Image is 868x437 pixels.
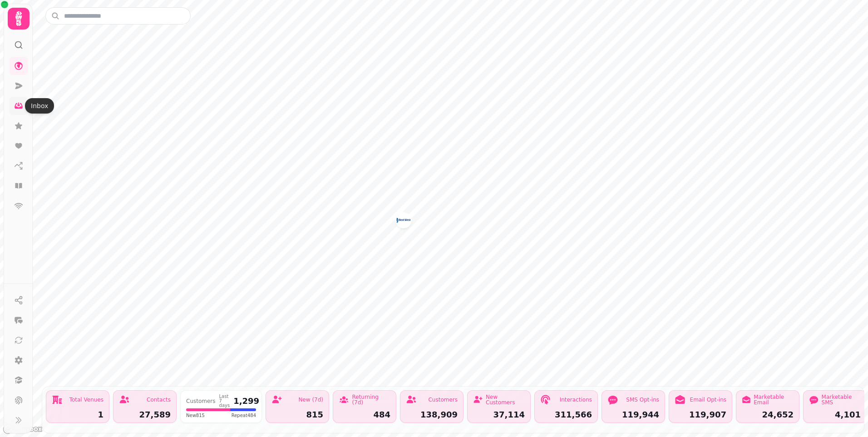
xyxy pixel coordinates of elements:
[186,412,205,419] span: New 815
[560,397,592,402] div: Interactions
[822,394,861,405] div: Marketable SMS
[147,397,171,402] div: Contacts
[396,213,411,230] div: Map marker
[219,394,230,408] div: Last 7 days
[406,411,458,419] div: 138,909
[69,397,104,402] div: Total Venues
[809,411,861,419] div: 4,101
[675,411,726,419] div: 119,907
[690,397,726,402] div: Email Opt-ins
[298,397,323,402] div: New (7d)
[3,424,43,434] a: Mapbox logo
[25,98,54,114] div: Inbox
[540,411,592,419] div: 311,566
[396,213,411,228] button: Best Western Palace Hotel & Casino venue - 83942
[119,411,171,419] div: 27,589
[232,412,256,419] span: Repeat 484
[486,394,525,405] div: New Customers
[754,394,794,405] div: Marketable Email
[233,397,259,405] div: 1,299
[339,411,390,419] div: 484
[626,397,659,402] div: SMS Opt-ins
[52,411,104,419] div: 1
[271,411,323,419] div: 815
[428,397,458,402] div: Customers
[186,398,216,404] div: Customers
[607,411,659,419] div: 119,944
[473,411,525,419] div: 37,114
[352,394,390,405] div: Returning (7d)
[742,411,794,419] div: 24,652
